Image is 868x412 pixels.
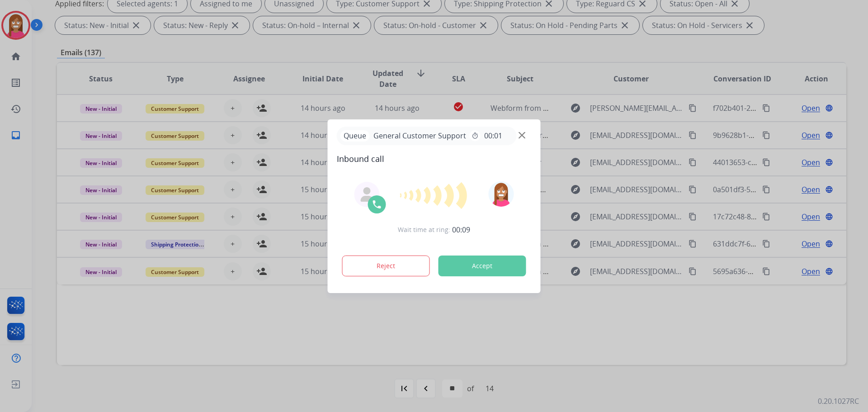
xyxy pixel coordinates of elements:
[472,132,479,139] mat-icon: timer
[452,224,470,235] span: 00:09
[398,225,450,234] span: Wait time at ring:
[372,199,382,210] img: call-icon
[484,130,502,141] span: 00:01
[488,181,514,207] img: avatar
[337,152,532,165] span: Inbound call
[340,130,370,142] p: Queue
[360,187,374,202] img: agent-avatar
[439,256,526,276] button: Accept
[342,256,430,276] button: Reject
[370,130,470,141] span: General Customer Support
[818,396,859,407] p: 0.20.1027RC
[519,132,525,138] img: close-button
